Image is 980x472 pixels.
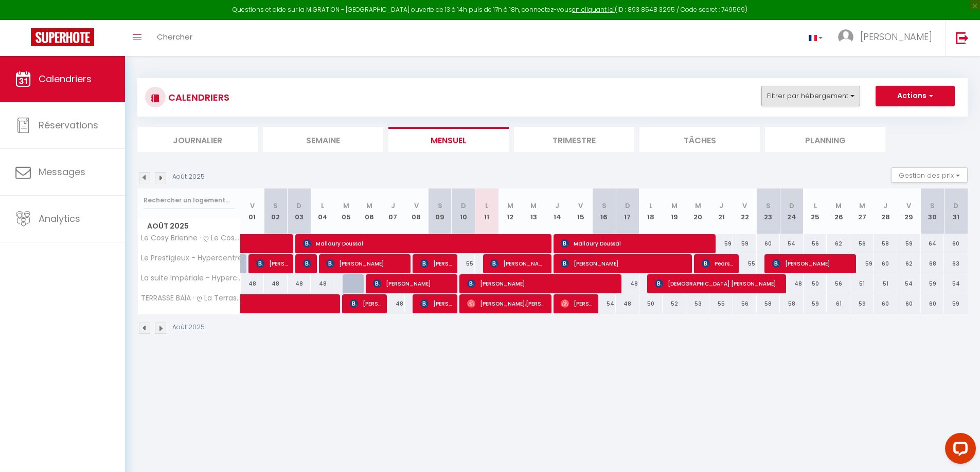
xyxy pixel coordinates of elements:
span: TERRASSE BAÏA · ღ La Terrasse Baïa • Parking Gratuit et Wi-Fi [139,294,242,302]
div: 59 [709,234,733,253]
th: 30 [921,188,945,234]
li: Tâches [639,127,760,152]
a: ... [PERSON_NAME] [830,20,945,56]
a: en cliquant ici [572,5,615,14]
abbr: L [321,201,324,211]
div: 59 [850,294,874,313]
p: Août 2025 [172,323,205,332]
th: 06 [358,188,381,234]
div: 58 [874,234,898,253]
div: 56 [733,294,757,313]
span: Analytics [39,212,80,225]
abbr: V [414,201,419,211]
span: [PERSON_NAME] [420,254,452,273]
abbr: M [671,201,678,211]
abbr: L [649,201,652,211]
div: 53 [686,294,710,313]
img: ... [838,29,853,45]
span: Messages [39,165,85,178]
th: 21 [709,188,733,234]
abbr: S [766,201,771,211]
abbr: M [530,201,537,211]
li: Journalier [137,127,258,152]
div: 59 [733,234,757,253]
span: [PERSON_NAME] [561,254,687,273]
abbr: V [742,201,747,211]
abbr: S [273,201,278,211]
abbr: V [906,201,911,211]
div: 48 [616,274,639,293]
th: 12 [498,188,522,234]
div: 56 [850,234,874,253]
span: Réservations [39,119,98,131]
div: 62 [827,234,850,253]
div: 60 [921,294,945,313]
img: Super Booking [31,28,94,46]
th: 29 [897,188,921,234]
div: 59 [897,234,921,253]
div: 55 [709,294,733,313]
div: 48 [780,274,804,293]
div: 48 [264,274,288,293]
th: 23 [757,188,780,234]
span: [PERSON_NAME] [860,30,932,43]
abbr: S [438,201,442,211]
span: Le Cosy Brienne · ღ Le Cosy Brienne • T2 au [GEOGRAPHIC_DATA] [139,234,242,242]
abbr: M [507,201,513,211]
abbr: J [555,201,559,211]
span: [PERSON_NAME] [561,294,592,313]
div: 62 [897,254,921,273]
span: Mallaury Doussal [303,234,547,253]
div: 48 [616,294,639,313]
div: 60 [874,254,898,273]
div: 60 [897,294,921,313]
div: 48 [288,274,311,293]
button: Gestion des prix [891,167,968,183]
th: 16 [592,188,616,234]
th: 20 [686,188,710,234]
th: 27 [850,188,874,234]
th: 07 [381,188,405,234]
iframe: LiveChat chat widget [937,429,980,472]
abbr: J [719,201,723,211]
span: La suite Impériale - Hypercentre [139,274,242,282]
span: [PERSON_NAME] [772,254,851,273]
div: 50 [804,274,827,293]
abbr: J [883,201,887,211]
th: 04 [311,188,334,234]
abbr: D [953,201,958,211]
span: [DEMOGRAPHIC_DATA] [PERSON_NAME] [655,274,781,293]
abbr: D [789,201,794,211]
span: Pearse [PERSON_NAME] [702,254,733,273]
th: 03 [288,188,311,234]
abbr: M [695,201,701,211]
abbr: L [485,201,488,211]
p: Août 2025 [172,172,205,182]
th: 26 [827,188,850,234]
th: 13 [522,188,546,234]
span: [PERSON_NAME] [350,294,381,313]
div: 54 [944,274,968,293]
th: 09 [428,188,452,234]
div: 55 [733,254,757,273]
abbr: D [625,201,630,211]
span: Chercher [157,31,192,42]
div: 59 [944,294,968,313]
div: 63 [944,254,968,273]
abbr: V [578,201,583,211]
li: Trimestre [514,127,634,152]
input: Rechercher un logement... [144,191,235,210]
li: Semaine [263,127,383,152]
span: [PERSON_NAME] [490,254,545,273]
span: Le Prestigieux - Hypercentre [139,254,242,262]
button: Actions [876,86,955,106]
th: 08 [405,188,429,234]
div: 51 [874,274,898,293]
div: 52 [663,294,686,313]
span: [PERSON_NAME] alcacer [420,294,452,313]
th: 17 [616,188,639,234]
li: Planning [765,127,885,152]
abbr: M [859,201,865,211]
div: 60 [757,234,780,253]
